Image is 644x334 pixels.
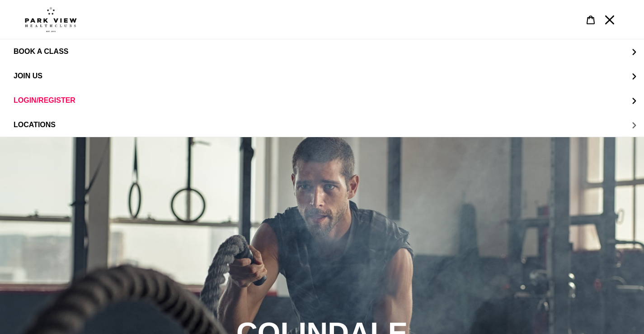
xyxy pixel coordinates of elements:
[600,10,619,29] button: Menu
[14,72,42,80] span: JOIN US
[14,48,68,56] span: BOOK A CLASS
[14,96,75,105] span: LOGIN/REGISTER
[14,121,56,129] span: LOCATIONS
[25,7,77,32] img: Park view health clubs is a gym near you.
